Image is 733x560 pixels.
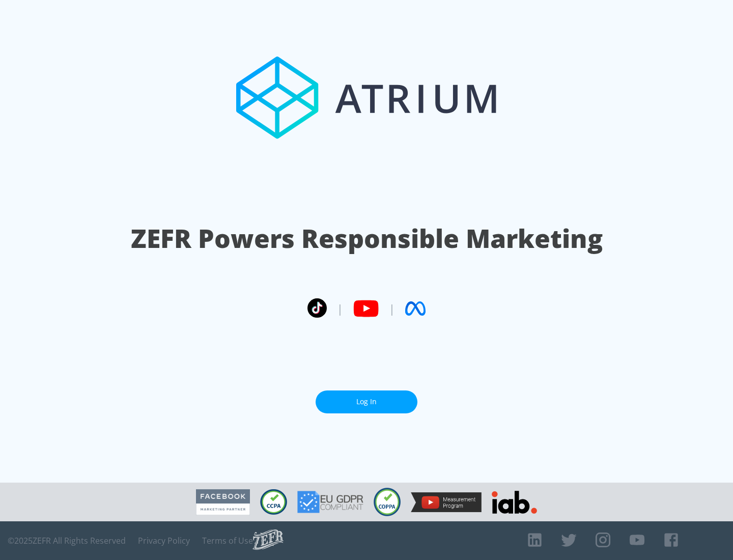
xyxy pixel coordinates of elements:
img: YouTube Measurement Program [411,492,482,512]
span: | [337,301,343,316]
a: Privacy Policy [138,536,190,546]
a: Terms of Use [202,536,253,546]
img: Facebook Marketing Partner [196,489,250,515]
img: IAB [492,491,537,514]
img: CCPA Compliant [260,489,287,515]
span: © 2025 ZEFR All Rights Reserved [8,536,126,546]
img: GDPR Compliant [297,491,363,513]
h1: ZEFR Powers Responsible Marketing [131,221,603,256]
span: | [389,301,395,316]
a: Log In [316,390,417,413]
img: COPPA Compliant [374,488,401,516]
